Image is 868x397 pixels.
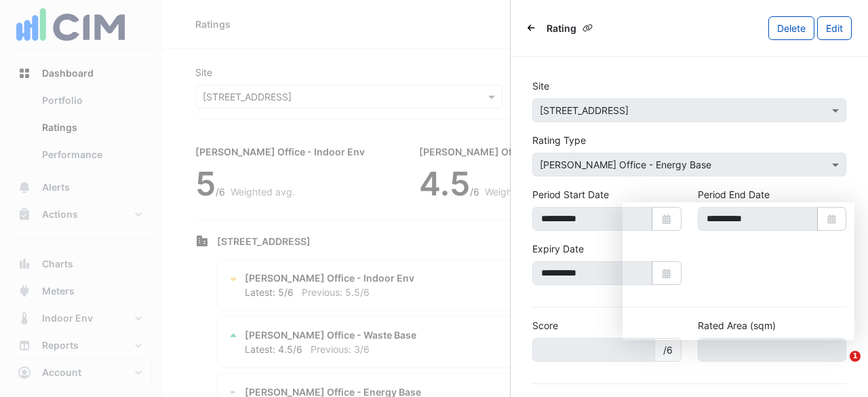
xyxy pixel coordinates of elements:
[532,242,584,256] label: Expiry Date
[623,202,854,340] iframe: Intercom live chat message
[822,351,854,383] iframe: Intercom live chat
[527,21,536,35] button: Back
[532,187,609,202] label: Period Start Date
[817,16,852,40] button: Edit
[768,16,814,40] button: Delete
[583,22,593,33] span: Copy link to clipboard
[654,338,682,362] span: /6
[850,351,861,362] span: 1
[547,21,576,35] span: Rating
[698,187,770,202] label: Period End Date
[532,133,586,147] label: Rating Type
[532,318,558,333] label: Score
[532,79,549,93] label: Site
